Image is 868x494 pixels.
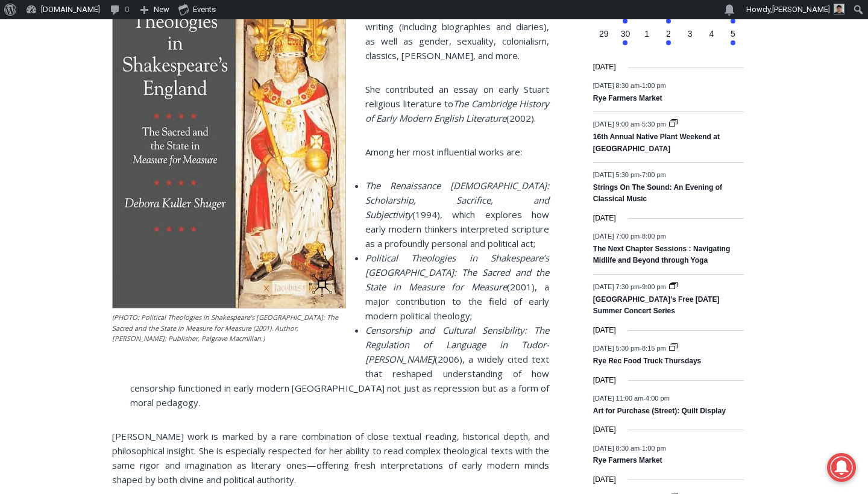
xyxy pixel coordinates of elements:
[666,40,671,45] em: Has events
[615,28,637,49] button: 30 Has events
[593,357,701,366] a: Rye Rec Food Truck Thursdays
[593,245,730,266] a: The Next Chapter Sessions : Navigating Midlife and Beyond through Yoga
[593,120,668,127] time: -
[731,40,735,45] em: Has events
[365,180,549,220] span: The Renaissance [DEMOGRAPHIC_DATA]: Scholarship, Sacrifice, and Subjectivity
[593,444,640,451] span: [DATE] 8:30 am
[593,232,640,239] span: [DATE] 7:00 pm
[593,170,640,178] span: [DATE] 5:30 pm
[290,117,584,150] a: Intern @ [DOMAIN_NAME]
[593,375,616,386] time: [DATE]
[636,28,658,49] button: 1
[130,324,549,408] span: (2006), a widely cited text that reshaped understanding of how censorship functioned in early mod...
[646,395,670,402] span: 4:00 pm
[593,444,666,451] time: -
[772,5,830,14] span: [PERSON_NAME]
[315,120,559,147] span: Intern @ [DOMAIN_NAME]
[593,395,644,402] span: [DATE] 11:00 am
[593,133,720,154] a: 16th Annual Native Plant Weekend at [GEOGRAPHIC_DATA]
[642,120,666,127] span: 5:30 pm
[722,28,744,49] button: 5 Has events
[623,19,627,23] em: Has events
[679,28,701,49] button: 3
[593,28,615,49] button: 29
[506,112,536,124] span: (2002).
[365,252,549,293] span: Political Theologies in Shakespeare’s [GEOGRAPHIC_DATA]: The Sacred and the State in Measure for ...
[642,444,666,451] span: 1:00 pm
[593,183,722,204] a: Strings On The Sound: An Evening of Classical Music
[112,430,549,486] span: [PERSON_NAME] work is marked by a rare combination of close textual reading, historical depth, an...
[593,407,726,416] a: Art for Purchase (Street): Quilt Display
[642,345,666,352] span: 8:15 pm
[1,121,121,150] a: Open Tues. - Sun. [PHONE_NUMBER]
[666,19,671,23] em: Has events
[593,295,720,316] a: [GEOGRAPHIC_DATA]’s Free [DATE] Summer Concert Series
[731,29,735,39] time: 5
[365,146,522,158] span: Among her most influential works are:
[688,29,693,39] time: 3
[642,283,666,290] span: 9:00 pm
[593,61,616,73] time: [DATE]
[593,81,666,89] time: -
[593,325,616,336] time: [DATE]
[731,19,735,23] em: Has events
[365,98,549,124] span: The Cambridge History of Early Modern English Literature
[593,120,640,127] span: [DATE] 9:00 am
[593,474,616,486] time: [DATE]
[642,170,666,178] span: 7:00 pm
[112,312,346,344] figcaption: (PHOTO: Political Theologies in Shakespeare’s [GEOGRAPHIC_DATA]: The Sacred and the State in Meas...
[666,29,671,39] time: 2
[365,208,549,249] span: (1994), which explores how early modern thinkers interpreted scripture as a profoundly personal a...
[623,40,627,45] em: Has events
[593,345,668,352] time: -
[593,94,662,104] a: Rye Farmers Market
[304,1,570,117] div: "[PERSON_NAME] and I covered the [DATE] Parade, which was a really eye opening experience as I ha...
[593,283,640,290] span: [DATE] 7:30 pm
[834,4,844,14] img: Patel, Devan - bio cropped 200x200
[644,29,649,39] time: 1
[365,281,549,322] span: (2001), a major contribution to the field of early modern political theology;
[4,124,118,170] span: Open Tues. - Sun. [PHONE_NUMBER]
[365,83,549,110] span: She contributed an essay on early Stuart religious literature to
[593,395,670,402] time: -
[593,232,666,239] time: -
[124,75,171,144] div: "Chef [PERSON_NAME] omakase menu is nirvana for lovers of great Japanese food."
[700,28,722,49] button: 4
[658,28,679,49] button: 2 Has events
[621,29,631,39] time: 30
[642,81,666,89] span: 1:00 pm
[642,232,666,239] span: 8:00 pm
[599,29,609,39] time: 29
[593,170,666,178] time: -
[593,283,668,290] time: -
[593,456,662,466] a: Rye Farmers Market
[593,345,640,352] span: [DATE] 5:30 pm
[593,81,640,89] span: [DATE] 8:30 am
[365,324,549,365] i: Censorship and Cultural Sensibility: The Regulation of Language in Tudor-[PERSON_NAME]
[593,213,616,224] time: [DATE]
[709,29,714,39] time: 4
[593,424,616,436] time: [DATE]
